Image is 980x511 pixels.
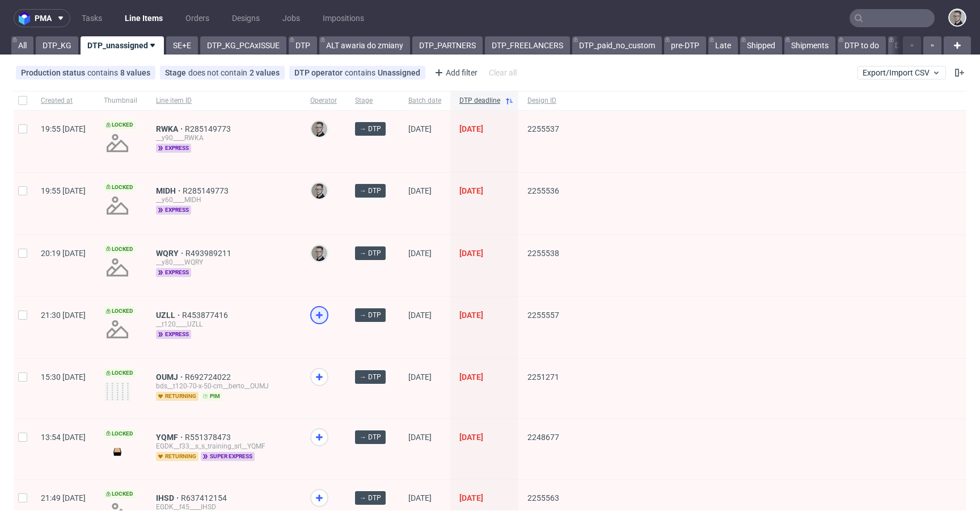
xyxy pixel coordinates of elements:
[35,14,52,22] span: pma
[118,9,170,27] a: Line Items
[487,65,519,81] div: Clear all
[75,9,109,27] a: Tasks
[156,392,198,401] span: returning
[156,320,292,329] div: __t120____UZLL
[41,249,86,258] span: 20:19 [DATE]
[250,68,280,77] div: 2 values
[888,36,965,55] a: DTP Double check
[459,124,483,133] span: [DATE]
[408,372,432,382] span: [DATE]
[459,311,483,320] span: [DATE]
[225,9,267,27] a: Designs
[408,311,432,320] span: [DATE]
[156,372,185,382] a: OUMJ
[104,316,131,343] img: no_design.png
[41,96,86,106] span: Created at
[360,310,381,320] span: → DTP
[156,442,292,451] div: EGDK__f33__s_s_training_srl__YQMF
[527,124,559,133] span: 2255537
[179,9,216,27] a: Orders
[664,36,706,55] a: pre-DTP
[527,249,559,258] span: 2255538
[156,195,292,204] div: __y60____MIDH
[11,36,33,55] a: All
[360,124,381,134] span: → DTP
[104,382,131,401] img: version_two_editor_design
[527,186,559,195] span: 2255536
[459,493,483,502] span: [DATE]
[527,433,559,442] span: 2248677
[181,493,229,502] a: R637412154
[360,186,381,196] span: → DTP
[360,372,381,382] span: → DTP
[41,433,86,442] span: 13:54 [DATE]
[319,36,410,55] a: ALT awaria do zmiany
[156,133,292,143] div: __y90____RWKA
[408,249,432,258] span: [DATE]
[527,493,559,502] span: 2255563
[459,96,500,106] span: DTP deadline
[156,124,185,133] span: RWKA
[120,68,150,77] div: 8 values
[156,493,181,502] a: IHSD
[156,249,185,258] a: WQRY
[41,124,86,133] span: 19:55 [DATE]
[166,36,198,55] a: SE+E
[527,311,559,320] span: 2255557
[36,36,78,55] a: DTP_KG
[104,129,131,157] img: no_design.png
[41,493,86,502] span: 21:49 [DATE]
[408,186,432,195] span: [DATE]
[185,433,233,442] a: R551378473
[156,96,292,106] span: Line item ID
[156,382,292,391] div: bds__t120-70-x-50-cm__berto__OUMJ
[408,124,432,133] span: [DATE]
[412,36,483,55] a: DTP_PARTNERS
[156,452,198,461] span: returning
[156,311,182,320] a: UZLL
[104,245,136,254] span: Locked
[14,9,70,27] button: pma
[485,36,570,55] a: DTP_FREELANCERS
[104,368,136,378] span: Locked
[408,433,432,442] span: [DATE]
[104,96,138,106] span: Thumbnail
[104,429,136,438] span: Locked
[863,68,941,77] span: Export/Import CSV
[838,36,886,55] a: DTP to do
[185,124,233,133] a: R285149773
[156,433,185,442] a: YQMF
[289,36,317,55] a: DTP
[81,36,164,55] a: DTP_unassigned
[740,36,782,55] a: Shipped
[156,186,183,195] a: MIDH
[527,372,559,382] span: 2251271
[41,186,86,195] span: 19:55 [DATE]
[104,489,136,499] span: Locked
[104,307,136,316] span: Locked
[949,10,965,26] img: Krystian Gaza
[165,68,188,77] span: Stage
[311,121,327,137] img: Krystian Gaza
[104,254,131,281] img: no_design.png
[188,68,250,77] span: does not contain
[87,68,120,77] span: contains
[408,493,432,502] span: [DATE]
[572,36,662,55] a: DTP_paid_no_custom
[527,96,559,106] span: Design ID
[360,432,381,442] span: → DTP
[182,311,230,320] a: R453877416
[104,120,136,129] span: Locked
[430,64,480,82] div: Add filter
[459,372,483,382] span: [DATE]
[355,96,390,106] span: Stage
